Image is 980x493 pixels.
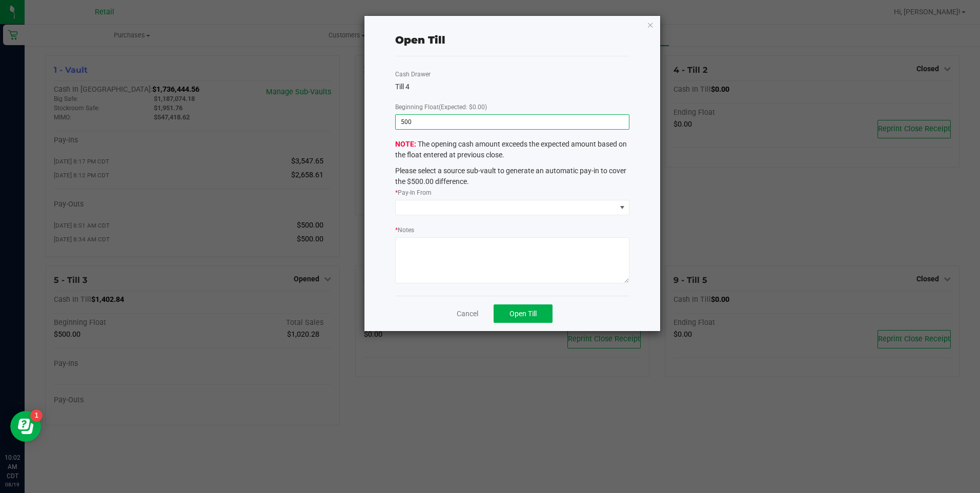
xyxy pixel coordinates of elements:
[395,32,445,48] div: Open Till
[30,409,43,422] iframe: Resource center unread badge
[457,309,478,319] a: Cancel
[395,70,431,79] label: Cash Drawer
[439,104,487,111] span: (Expected: $0.00)
[395,225,414,235] label: Notes
[395,188,432,197] label: Pay-In From
[509,310,537,318] span: Open Till
[395,166,629,187] p: Please select a source sub-vault to generate an automatic pay-in to cover the $500.00 difference.
[395,104,487,111] span: Beginning Float
[10,411,41,442] iframe: Resource center
[395,81,629,92] div: Till 4
[494,304,553,323] button: Open Till
[395,140,629,187] span: The opening cash amount exceeds the expected amount based on the float entered at previous close.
